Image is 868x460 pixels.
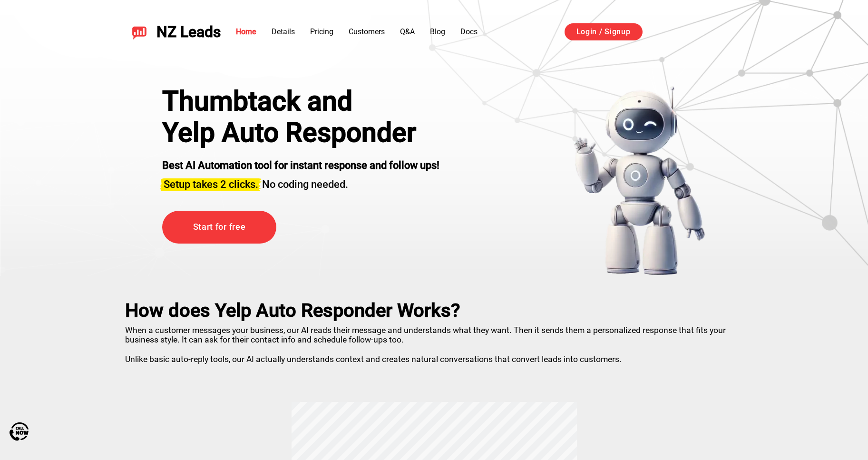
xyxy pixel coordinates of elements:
[164,178,258,190] span: Setup takes 2 clicks.
[125,300,743,322] h2: How does Yelp Auto Responder Works?
[162,173,439,192] h3: No coding needed.
[565,23,643,40] a: Login / Signup
[10,422,29,441] img: Call Now
[125,322,743,364] p: When a customer messages your business, our AI reads their message and understands what they want...
[460,27,478,36] a: Docs
[162,86,439,117] div: Thumbtack and
[657,22,744,43] div: Sign in with Google. Opens in new tab
[272,27,295,36] a: Details
[673,10,858,181] iframe: Sign in with Google Dialog
[162,117,439,148] h1: Yelp Auto Responder
[652,22,749,43] iframe: Sign in with Google Button
[400,27,415,36] a: Q&A
[156,23,221,41] span: NZ Leads
[162,211,276,244] a: Start for free
[349,27,385,36] a: Customers
[236,27,256,36] a: Home
[162,159,439,171] strong: Best AI Automation tool for instant response and follow ups!
[573,86,706,276] img: yelp bot
[430,27,445,36] a: Blog
[310,27,333,36] a: Pricing
[132,24,147,39] img: NZ Leads logo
